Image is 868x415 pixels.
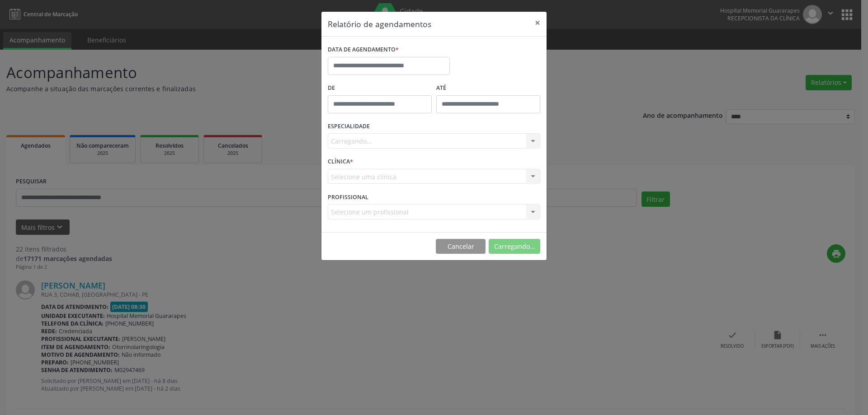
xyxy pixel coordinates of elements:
[489,239,540,254] button: Carregando...
[328,155,353,169] label: CLÍNICA
[528,12,547,34] button: Close
[328,120,370,134] label: ESPECIALIDADE
[328,190,368,204] label: PROFISSIONAL
[328,81,432,95] label: De
[328,43,399,57] label: DATA DE AGENDAMENTO
[328,18,431,30] h5: Relatório de agendamentos
[436,239,486,254] button: Cancelar
[436,81,540,95] label: ATÉ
